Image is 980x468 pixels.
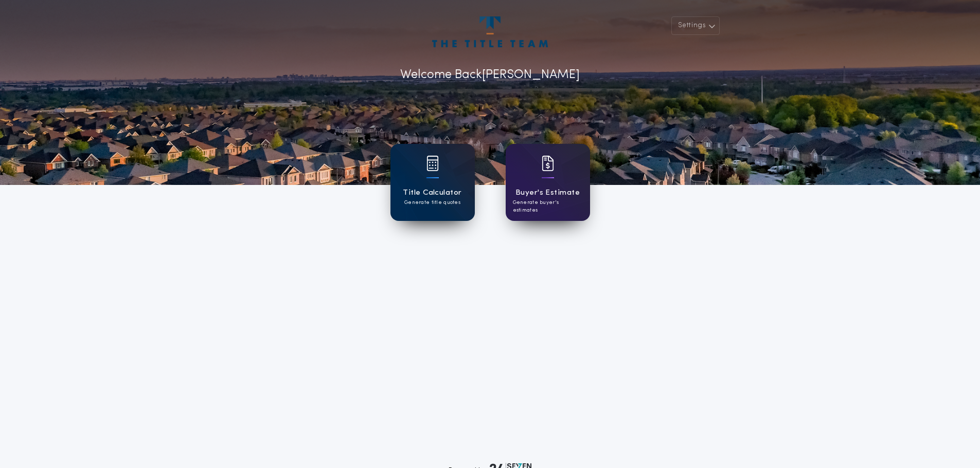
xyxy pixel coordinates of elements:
img: card icon [542,156,554,171]
p: Generate buyer's estimates [513,199,583,214]
h1: Buyer's Estimate [515,187,580,199]
img: card icon [426,156,439,171]
a: card iconTitle CalculatorGenerate title quotes [390,144,475,221]
h1: Title Calculator [403,187,461,199]
p: Welcome Back [PERSON_NAME] [400,66,580,84]
a: card iconBuyer's EstimateGenerate buyer's estimates [506,144,590,221]
p: Generate title quotes [404,199,460,207]
button: Settings [671,16,720,35]
img: account-logo [432,16,547,47]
